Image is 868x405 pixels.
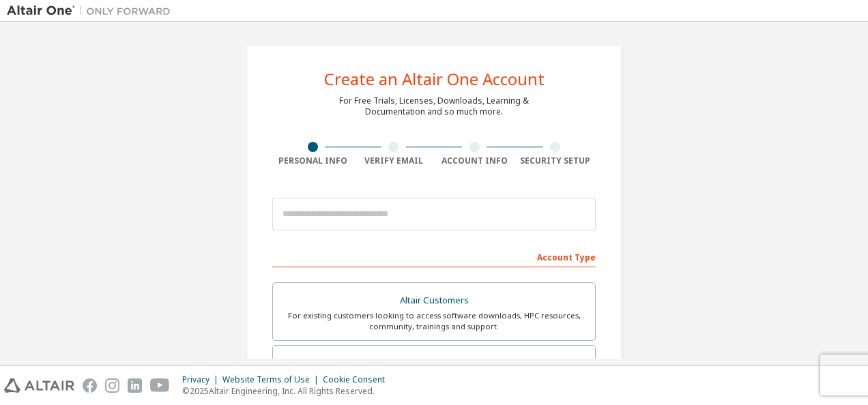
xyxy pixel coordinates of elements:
img: Altair One [7,4,177,18]
div: Verify Email [353,155,435,166]
div: Account Type [272,245,596,267]
img: instagram.svg [105,378,119,393]
div: Cookie Consent [323,374,393,385]
p: © 2025 Altair Engineering, Inc. All Rights Reserved. [182,385,393,397]
div: For Free Trials, Licenses, Downloads, Learning & Documentation and so much more. [339,95,529,117]
div: Altair Customers [281,291,587,310]
div: Students [281,354,587,373]
div: Privacy [182,374,222,385]
div: For existing customers looking to access software downloads, HPC resources, community, trainings ... [281,310,587,332]
img: altair_logo.svg [4,378,74,393]
img: linkedin.svg [128,378,142,393]
div: Personal Info [272,155,353,166]
img: youtube.svg [150,378,170,393]
img: facebook.svg [83,378,97,393]
div: Security Setup [515,155,596,166]
div: Account Info [434,155,515,166]
div: Website Terms of Use [222,374,323,385]
div: Create an Altair One Account [324,71,545,87]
